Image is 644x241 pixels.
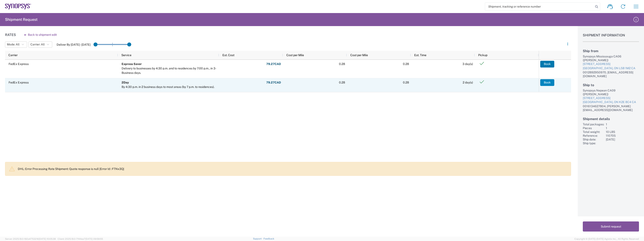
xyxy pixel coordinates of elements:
button: 79.27CAD [266,79,281,86]
div: Delivery to businesses by 4:30 p.m. and to residences by 7:00 p.m., in 3-Business days. [122,66,217,75]
button: 79.27CAD [266,61,281,68]
h2: Shipment Request [5,17,38,22]
div: Total weight: [583,130,604,134]
div: Synopsys Nepean CA09 ([PERSON_NAME]) [583,89,639,96]
label: Deliver By [DATE] - [DATE] [57,43,91,46]
div: Reference: [583,134,604,138]
span: 2 day(s) [463,81,473,84]
div: [STREET_ADDRESS] [583,96,639,100]
strong: 79.27 CAD [266,62,281,66]
span: Service [121,53,131,57]
span: FedEx Express [9,81,29,84]
span: Cost per Mile [350,53,368,57]
a: Feedback [264,237,274,240]
span: Client: 2025.19.0-7f44ea7 [58,238,103,240]
div: Total packages: [583,122,604,126]
div: By 4:30 p.m. in 2 business days to most areas (by 7 p.m. to residences). [122,85,214,89]
span: Server: 2025.19.0-192a4753216 [5,238,56,240]
span: Cost per Mile [286,53,304,57]
a: [STREET_ADDRESS][GEOGRAPHIC_DATA], ON L5B 1M2 CA [583,62,639,70]
div: Synopsys Mississauga CA06 ([PERSON_NAME]) [583,54,639,62]
span: 0.28 [403,81,409,84]
span: Carrier [8,53,18,57]
b: 2Day [122,81,129,84]
span: Mode: All [7,42,19,46]
div: [DATE] [606,138,639,141]
div: 110705 [606,134,639,138]
div: 10 LBS [606,130,639,134]
span: Est. Time [414,53,426,57]
span: FedEx Express [9,62,29,66]
div: 0012892950970, [EMAIL_ADDRESS][DOMAIN_NAME] [583,70,639,78]
div: [GEOGRAPHIC_DATA], ON L5B 1M2 CA [583,66,639,70]
span: 0.28 [339,62,345,66]
h1: Shipment Information [583,33,639,42]
input: Shipment, tracking or reference number [485,3,594,11]
b: Express Saver [122,62,142,66]
a: Support [253,237,264,240]
div: Ship date: [583,138,604,141]
h2: Shipment details [583,117,639,121]
button: Mode: All [5,41,27,48]
span: [DATE] 09:58:55 [85,238,103,240]
button: Submit request [583,221,639,232]
div: 1 [606,126,639,130]
span: 0.28 [339,81,345,84]
span: Copyright © [DATE]-[DATE] Agistix Inc., All Rights Reserved [574,237,639,241]
div: 0016134627804, [PERSON_NAME][EMAIL_ADDRESS][DOMAIN_NAME] [583,104,639,112]
button: Book [540,79,554,86]
span: 3 day(s) [462,62,473,66]
div: [STREET_ADDRESS] [583,62,639,66]
button: Carrier: All [29,41,52,48]
h2: Ship from [583,49,639,53]
span: 0.28 [403,62,409,66]
button: Book [540,61,554,68]
h1: Rates [5,33,16,37]
span: Est. Cost [222,53,234,57]
div: [GEOGRAPHIC_DATA], ON K2E 8C4 CA [583,100,639,104]
span: Pickup [478,53,487,57]
h2: Ship to [583,83,639,87]
button: Back to shipment edit [21,31,60,38]
span: Carrier: All [30,42,45,46]
div: Ship type: [583,141,604,145]
strong: 79.27 CAD [266,81,281,85]
div: 1 [606,122,639,126]
p: DHL: Error Processing Rate Shipment: Quote response is null [Error Id : FTNx3Q] [18,167,567,171]
div: Pieces [583,126,604,130]
span: [DATE] 10:05:38 [39,238,56,240]
a: [STREET_ADDRESS][GEOGRAPHIC_DATA], ON K2E 8C4 CA [583,96,639,104]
